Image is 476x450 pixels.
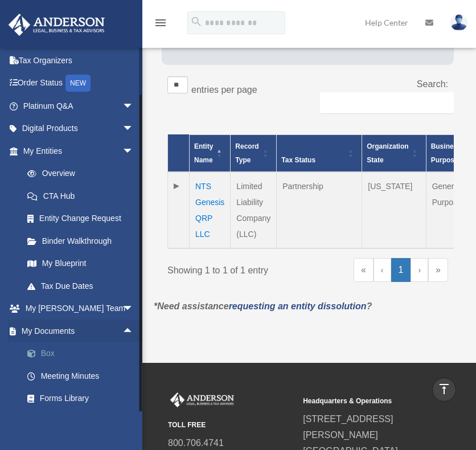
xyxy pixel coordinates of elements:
[231,134,277,172] th: Record Type: Activate to sort
[231,172,277,248] td: Limited Liability Company (LLC)
[391,258,411,282] a: 1
[168,419,295,431] small: TOLL FREE
[191,85,257,95] label: entries per page
[168,392,236,407] img: Anderson Advisors Platinum Portal
[122,320,145,343] span: arrow_drop_up
[303,395,430,407] small: Headquarters & Operations
[190,172,231,248] td: NTS Genesis QRP LLC
[354,258,374,282] a: First
[281,156,315,164] span: Tax Status
[65,75,91,92] div: NEW
[362,134,426,172] th: Organization State: Activate to sort
[16,230,145,252] a: Binder Walkthrough
[16,275,145,297] a: Tax Due Dates
[16,342,151,365] a: Box
[235,142,258,164] span: Record Type
[8,95,151,117] a: Platinum Q&Aarrow_drop_down
[168,438,224,448] a: 800.706.4741
[122,297,145,321] span: arrow_drop_down
[16,162,139,185] a: Overview
[16,410,151,432] a: Notarize
[277,172,362,248] td: Partnership
[154,16,167,30] i: menu
[194,142,213,164] span: Entity Name
[367,142,408,164] span: Organization State
[450,14,467,31] img: User Pic
[16,185,145,207] a: CTA Hub
[437,382,451,396] i: vertical_align_top
[362,172,426,248] td: [US_STATE]
[411,258,428,282] a: Next
[5,14,108,36] img: Anderson Advisors Platinum Portal
[154,20,167,30] a: menu
[8,72,151,95] a: Order StatusNEW
[8,49,151,72] a: Tax Organizers
[229,301,367,311] a: requesting an entity dissolution
[167,258,299,279] div: Showing 1 to 1 of 1 entry
[122,140,145,163] span: arrow_drop_down
[16,387,151,410] a: Forms Library
[8,140,145,162] a: My Entitiesarrow_drop_down
[8,117,151,140] a: Digital Productsarrow_drop_down
[122,117,145,141] span: arrow_drop_down
[374,258,391,282] a: Previous
[277,134,362,172] th: Tax Status: Activate to sort
[8,297,151,320] a: My [PERSON_NAME] Teamarrow_drop_down
[417,79,448,89] label: Search:
[428,258,448,282] a: Last
[8,320,151,342] a: My Documentsarrow_drop_up
[122,95,145,118] span: arrow_drop_down
[16,207,145,230] a: Entity Change Request
[432,378,456,402] a: vertical_align_top
[190,15,203,28] i: search
[16,252,145,275] a: My Blueprint
[154,301,372,311] em: *Need assistance ?
[431,142,461,164] span: Business Purpose
[16,365,151,387] a: Meeting Minutes
[303,414,393,440] a: [STREET_ADDRESS][PERSON_NAME]
[190,134,231,172] th: Entity Name: Activate to invert sorting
